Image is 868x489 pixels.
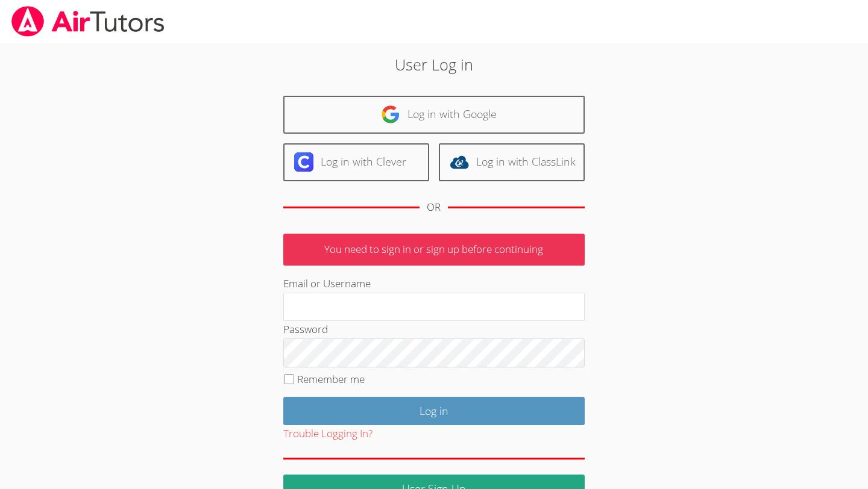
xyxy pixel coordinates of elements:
[283,425,373,443] button: Trouble Logging In?
[10,6,166,37] img: airtutors_banner-c4298cdbf04f3fff15de1276eac7730deb9818008684d7c2e4769d2f7ddbe033.png
[283,276,371,290] label: Email or Username
[450,152,469,172] img: classlink-logo-d6bb404cc1216ec64c9a2012d9dc4662098be43eaf13dc465df04b49fa7ab582.svg
[439,143,585,181] a: Log in with ClassLink
[294,152,313,172] img: clever-logo-6eab21bc6e7a338710f1a6ff85c0baf02591cd810cc4098c63d3a4b26e2feb20.svg
[283,143,429,181] a: Log in with Clever
[283,234,585,266] p: You need to sign in or sign up before continuing
[200,53,668,76] h2: User Log in
[283,322,328,336] label: Password
[427,199,441,216] div: OR
[283,96,585,134] a: Log in with Google
[381,105,400,124] img: google-logo-50288ca7cdecda66e5e0955fdab243c47b7ad437acaf1139b6f446037453330a.svg
[283,397,585,425] input: Log in
[297,372,365,386] label: Remember me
